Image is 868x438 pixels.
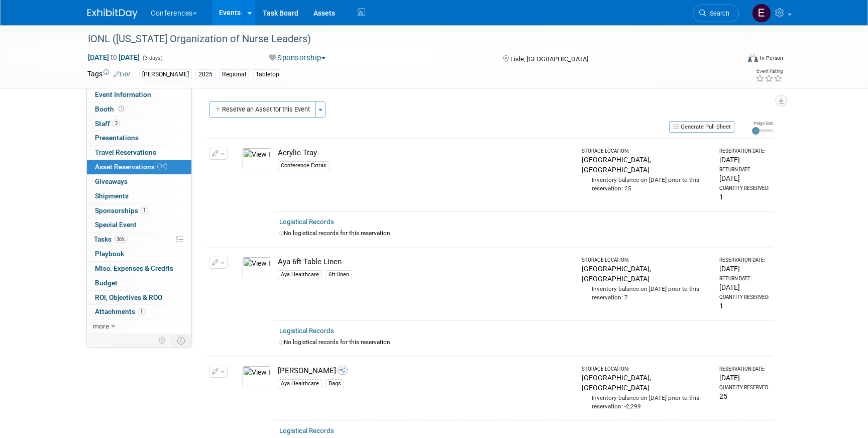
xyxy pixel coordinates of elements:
div: 25 [719,391,769,401]
a: Tasks36% [87,233,191,247]
div: Event Format [680,52,783,67]
div: Image Size [752,120,773,126]
div: Event Rating [755,69,783,74]
img: View Images [242,366,271,388]
div: 1 [719,192,769,202]
div: Storage Location: [582,366,710,373]
div: Reservation Date: [719,148,769,155]
a: Logistical Records [279,218,334,226]
a: Booth [87,102,191,117]
a: Edit [114,71,130,78]
div: Aya Healthcare [278,270,322,279]
span: Booth not reserved yet [117,105,126,113]
a: Budget [87,276,191,290]
div: In-Person [759,54,783,62]
span: more [93,322,109,330]
div: Quantity Reserved: [719,185,769,192]
div: [PERSON_NAME] [278,366,573,376]
div: [GEOGRAPHIC_DATA], [GEOGRAPHIC_DATA] [582,264,710,284]
div: No logistical records for this reservation. [279,338,769,347]
a: Special Event [87,218,191,232]
span: [DATE] [DATE] [87,53,140,62]
img: View Images [242,148,271,170]
span: to [109,53,119,61]
div: IONL ([US_STATE] Organization of Nurse Leaders) [84,30,724,48]
span: 2 [113,120,120,127]
a: Shipments [87,189,191,203]
div: Acrylic Tray [278,148,573,158]
div: [PERSON_NAME] [139,69,192,80]
div: Aya 6ft Table Linen [278,257,573,267]
a: Asset Reservations14 [87,160,191,174]
div: [GEOGRAPHIC_DATA], [GEOGRAPHIC_DATA] [582,155,710,175]
div: Quantity Reserved: [719,384,769,391]
span: Booth [95,105,126,113]
div: Inventory balance on [DATE] prior to this reservation: 7 [582,284,710,302]
div: 2025 [195,69,215,80]
span: Playbook [95,250,124,258]
a: Staff2 [87,117,191,131]
span: Budget [95,279,118,287]
div: 1 [719,301,769,311]
img: Format-Inperson.png [748,54,758,62]
a: Logistical Records [279,327,334,335]
span: Sponsorships [95,206,148,214]
img: View Images [242,257,271,279]
a: Presentations [87,131,191,145]
div: Return Date: [719,166,769,173]
div: Regional [219,69,249,80]
div: Storage Location: [582,148,710,155]
span: 1 [138,308,145,315]
span: Giveaways [95,177,128,185]
span: Presentations [95,134,139,142]
div: Reservation Date: [719,257,769,264]
span: Shipments [95,192,129,200]
div: [DATE] [719,173,769,183]
span: 1 [141,206,148,214]
div: Conference Extras [278,161,330,170]
a: Giveaways [87,175,191,189]
a: Logistical Records [279,427,334,434]
a: Search [693,5,739,22]
div: Inventory balance on [DATE] prior to this reservation: -2,299 [582,393,710,411]
div: Reservation Date: [719,366,769,373]
span: Misc. Expenses & Credits [95,264,173,272]
div: [GEOGRAPHIC_DATA], [GEOGRAPHIC_DATA] [582,373,710,393]
a: ROI, Objectives & ROO [87,291,191,305]
div: [DATE] [719,264,769,274]
button: Sponsorship [265,53,330,63]
button: Generate Pull Sheet [669,121,734,133]
div: No logistical records for this reservation. [279,229,769,238]
div: Tabletop [253,69,282,80]
span: Special Event [95,221,137,229]
span: Attachments [95,307,145,315]
span: (3 days) [142,55,163,61]
div: Inventory balance on [DATE] prior to this reservation: 25 [582,175,710,193]
span: Search [706,10,729,17]
button: Reserve an Asset for this Event [209,101,316,118]
div: Quantity Reserved: [719,294,769,301]
span: Asset Reservations [95,163,167,171]
td: Tags [87,69,130,80]
span: Lisle, [GEOGRAPHIC_DATA] [510,55,588,63]
a: Event Information [87,88,191,102]
span: Staff [95,120,120,128]
div: Aya Healthcare [278,379,322,388]
div: [DATE] [719,373,769,383]
div: [DATE] [719,282,769,292]
span: Travel Reservations [95,148,156,156]
div: Storage Location: [582,257,710,264]
span: 36% [114,236,128,243]
img: Erin Anderson [752,4,771,23]
a: Misc. Expenses & Credits [87,262,191,276]
div: Return Date: [719,275,769,282]
div: Bags [325,379,344,388]
td: Toggle Event Tabs [171,334,192,347]
a: Travel Reservations [87,146,191,160]
span: Event Information [95,90,151,98]
a: Sponsorships1 [87,204,191,218]
span: Tasks [94,235,128,243]
a: Attachments1 [87,305,191,319]
img: ExhibitDay [87,9,138,19]
a: more [87,319,191,334]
